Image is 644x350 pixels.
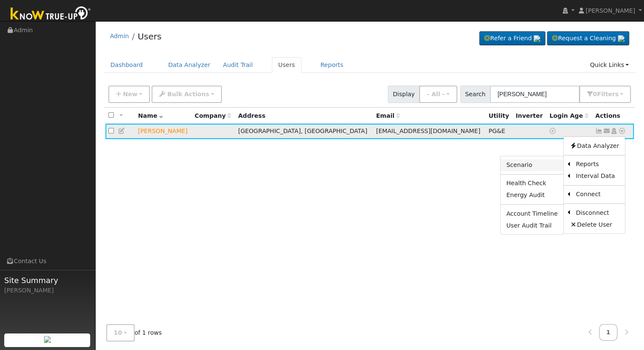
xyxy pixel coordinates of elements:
a: Delete User [564,219,625,231]
a: Connect [570,189,625,200]
div: Actions [595,111,631,120]
span: PG&E [489,128,505,134]
button: 10 [106,324,135,342]
a: Admin [110,33,129,39]
a: Other actions [618,127,626,136]
td: Lead [135,124,192,139]
a: User Audit Trail [500,219,564,231]
img: Know True-Up [6,5,95,24]
span: Days since last login [550,112,589,119]
span: Bulk Actions [167,91,209,97]
input: Search [490,86,580,103]
span: Name [138,112,163,119]
button: Bulk Actions [152,86,221,103]
a: Users [138,31,161,42]
a: Edit User [118,128,126,134]
span: Search [460,86,490,103]
a: Login As [610,128,618,134]
span: [PERSON_NAME] [586,7,635,14]
a: Energy Audit Report [500,189,564,201]
a: Reports [570,158,625,170]
span: Filter [597,91,619,97]
img: retrieve [44,336,51,343]
img: retrieve [533,35,540,42]
span: New [123,91,137,97]
div: Utility [489,111,510,120]
a: Users [272,57,301,73]
a: No login access [550,128,557,134]
span: Email [376,112,400,119]
span: Site Summary [4,275,91,286]
span: Display [388,86,420,103]
div: Address [238,111,370,120]
span: of 1 rows [106,324,162,342]
a: Reports [314,57,350,73]
a: Dashboard [104,57,149,73]
div: Inverter [516,111,544,120]
button: New [108,86,150,103]
a: Health Check Report [500,178,564,189]
a: Refer a Friend [479,31,545,46]
a: Data Analyzer [564,140,625,152]
a: Scenario Report [500,159,564,171]
span: 10 [114,329,122,336]
a: msalery@yahoo.com [603,127,611,136]
td: [GEOGRAPHIC_DATA], [GEOGRAPHIC_DATA] [235,124,373,139]
a: Show Graph [595,128,603,134]
button: 0Filters [579,86,631,103]
span: Company name [195,112,231,119]
span: [EMAIL_ADDRESS][DOMAIN_NAME] [376,128,480,134]
a: Interval Data [570,170,625,182]
a: Account Timeline Report [500,208,564,219]
span: s [615,91,618,97]
a: Data Analyzer [162,57,217,73]
a: Audit Trail [217,57,259,73]
a: 1 [599,324,618,341]
button: - All - [419,86,457,103]
a: Disconnect [570,207,625,219]
div: [PERSON_NAME] [4,286,91,295]
a: Request a Cleaning [547,31,629,46]
img: retrieve [618,35,625,42]
a: Quick Links [583,57,635,73]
